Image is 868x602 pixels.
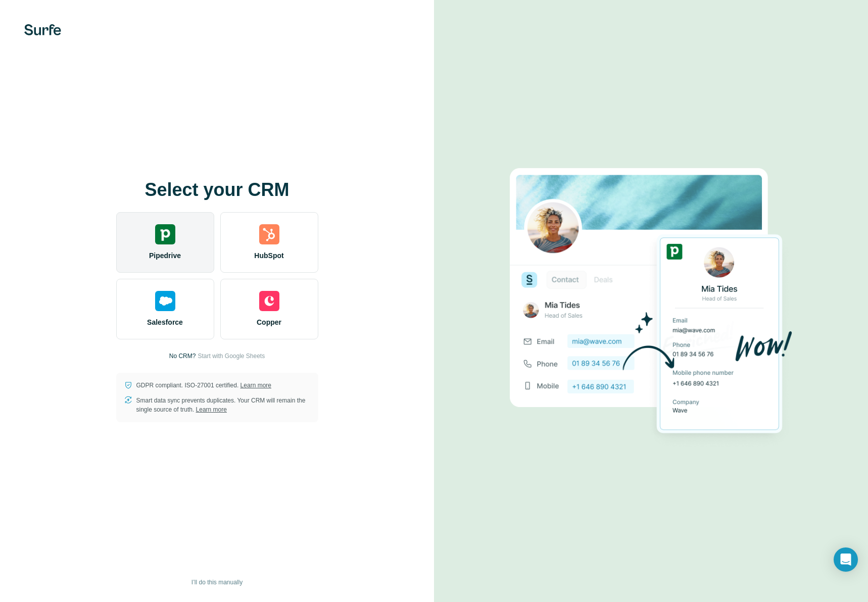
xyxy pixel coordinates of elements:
[259,291,279,311] img: copper's logo
[136,396,310,414] p: Smart data sync prevents duplicates. Your CRM will remain the single source of truth.
[147,317,183,327] span: Salesforce
[149,250,181,261] span: Pipedrive
[191,578,243,587] span: I’ll do this manually
[257,317,281,327] span: Copper
[254,250,283,261] span: HubSpot
[196,406,227,413] a: Learn more
[136,381,271,390] p: GDPR compliant. ISO-27001 certified.
[24,24,61,35] img: Surfe's logo
[240,382,271,389] a: Learn more
[155,224,175,244] img: pipedrive's logo
[510,151,793,451] img: PIPEDRIVE image
[155,291,175,311] img: salesforce's logo
[169,352,196,361] p: No CRM?
[198,352,265,361] button: Start with Google Sheets
[259,224,279,244] img: hubspot's logo
[834,547,858,572] div: Open Intercom Messenger
[116,180,318,200] h1: Select your CRM
[184,575,250,590] button: I’ll do this manually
